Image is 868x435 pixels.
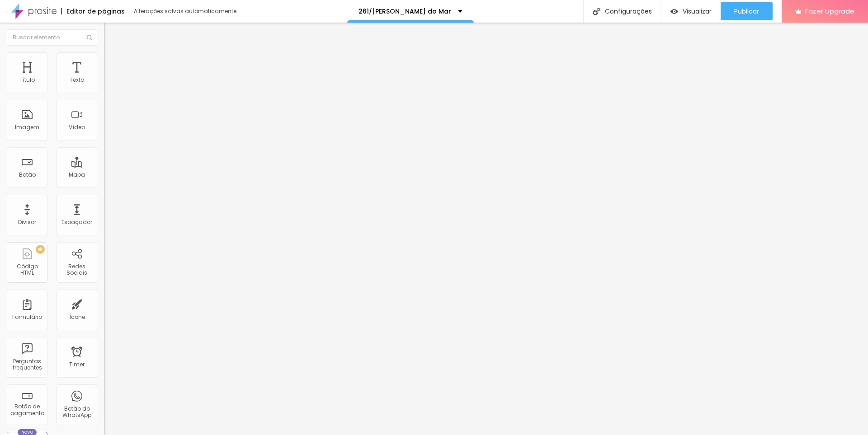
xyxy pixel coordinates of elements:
[69,124,85,131] div: Vídeo
[18,219,36,225] div: Divisor
[15,124,39,131] div: Imagem
[683,8,712,15] span: Visualizar
[805,7,854,15] span: Fazer Upgrade
[59,406,94,419] div: Botão do WhatsApp
[7,29,97,46] input: Buscar elemento
[69,361,85,368] div: Timer
[59,263,94,276] div: Redes Sociais
[12,314,42,320] div: Formulário
[61,8,125,14] div: Editor de páginas
[9,403,45,416] div: Botão de pagamento
[87,35,92,40] img: Icone
[104,23,868,435] iframe: Editor
[134,9,238,14] div: Alterações salvas automaticamente
[61,219,92,225] div: Espaçador
[593,8,600,15] img: Icone
[670,8,678,15] img: view-1.svg
[69,314,85,320] div: Ícone
[9,358,45,371] div: Perguntas frequentes
[721,2,773,20] button: Publicar
[661,2,721,20] button: Visualizar
[19,77,35,83] div: Título
[9,263,45,276] div: Código HTML
[359,8,451,14] p: 261/[PERSON_NAME] do Mar
[70,77,84,83] div: Texto
[734,8,759,15] span: Publicar
[69,172,85,178] div: Mapa
[19,172,36,178] div: Botão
